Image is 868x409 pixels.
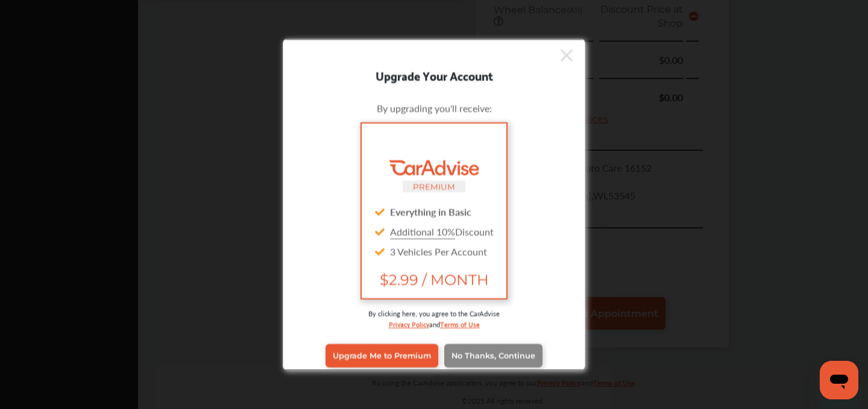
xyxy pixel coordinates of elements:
a: No Thanks, Continue [444,344,542,367]
span: Upgrade Me to Premium [333,351,431,360]
a: Upgrade Me to Premium [325,344,438,367]
small: PREMIUM [413,181,455,191]
div: Upgrade Your Account [283,65,585,84]
span: No Thanks, Continue [451,351,535,360]
strong: Everything in Basic [390,204,471,218]
div: 3 Vehicles Per Account [371,241,497,261]
a: Privacy Policy [389,317,429,329]
span: Discount [390,224,494,238]
div: By clicking here, you agree to the CarAdvise and [301,308,567,341]
u: Additional 10% [390,224,455,238]
iframe: Button to launch messaging window [820,361,858,399]
span: $2.99 / MONTH [371,270,497,288]
div: By upgrading you'll receive: [301,101,567,114]
a: Terms of Use [440,317,480,329]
